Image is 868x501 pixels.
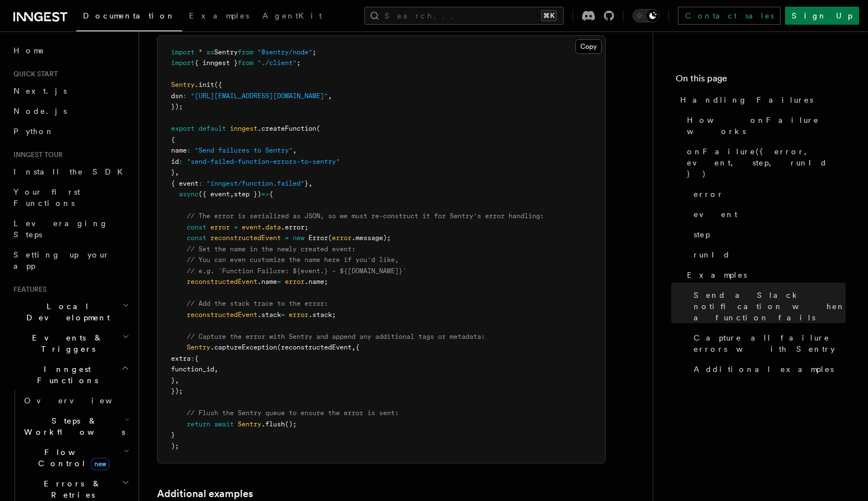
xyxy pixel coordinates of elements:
span: , [175,168,179,176]
span: .stack [257,311,281,319]
span: : [183,92,187,100]
span: Flow Control [20,447,123,469]
span: // The error is serialized as JSON, so we must re-construct it for Sentry's error handling: [187,212,544,220]
button: Copy [575,39,602,54]
span: Inngest Functions [9,364,121,386]
span: , [293,146,297,154]
span: { inngest } [195,59,238,67]
span: data [265,223,281,231]
span: from [238,48,253,56]
span: .captureException [210,343,277,351]
a: Handling Failures [676,90,846,110]
span: : [198,180,202,187]
span: inngest [230,125,257,132]
a: Node.js [9,101,132,121]
span: "send-failed-function-errors-to-sentry" [187,158,340,166]
span: = [285,234,289,242]
span: => [261,190,269,198]
button: Search...⌘K [364,7,564,25]
span: .createFunction [257,125,316,132]
span: Additional examples [694,364,834,375]
span: event [694,209,737,220]
span: , [352,343,355,351]
a: Sign Up [785,7,859,25]
span: // e.g. `Function Failure: ${event.} - ${[DOMAIN_NAME]}` [187,267,407,275]
a: AgentKit [256,3,329,30]
span: .flush [261,420,285,428]
a: Examples [182,3,256,30]
span: const [187,223,206,231]
span: }); [171,103,183,111]
span: Setting up your app [13,250,110,270]
span: "[URL][EMAIL_ADDRESS][DOMAIN_NAME]" [191,92,328,100]
span: Capture all failure errors with Sentry [694,332,846,355]
span: "inngest/function.failed" [206,180,304,187]
a: How onFailure works [682,110,846,141]
button: Events & Triggers [9,328,132,359]
span: "./client" [257,59,297,67]
span: new [91,458,109,470]
span: ; [312,48,316,56]
span: "@sentry/node" [257,48,312,56]
span: export [171,125,195,132]
span: Sentry [214,48,238,56]
a: event [689,204,846,224]
span: extra [171,355,191,362]
span: reconstructedEvent [187,278,257,286]
span: .error; [281,223,308,231]
span: ( [316,125,320,132]
span: .name; [304,278,328,286]
span: Install the SDK [13,167,130,176]
a: Setting up your app [9,245,132,276]
a: Install the SDK [9,162,132,182]
span: import [171,59,195,67]
span: , [328,92,332,100]
span: : [187,146,191,154]
span: // Set the name in the newly created event: [187,245,355,253]
span: // Flush the Sentry queue to ensure the error is sent: [187,409,399,417]
span: } [171,168,175,176]
span: step [694,229,710,240]
a: Home [9,40,132,61]
span: dsn [171,92,183,100]
span: Examples [189,11,249,20]
span: { [171,136,175,144]
a: Examples [682,265,846,285]
a: runId [689,245,846,265]
span: new [293,234,304,242]
span: = [281,311,285,319]
span: : [191,355,195,362]
span: : [179,158,183,166]
span: . [261,223,265,231]
span: event [242,223,261,231]
span: const [187,234,206,242]
span: onFailure({ error, event, step, runId }) [687,146,846,180]
span: await [214,420,234,428]
span: , [214,365,218,373]
span: Features [9,285,47,294]
span: , [308,180,312,187]
span: return [187,420,210,428]
span: { [195,355,198,362]
span: Errors & Retries [20,478,122,500]
span: default [198,125,226,132]
span: .stack; [308,311,336,319]
span: async [179,190,198,198]
span: { [355,343,359,351]
span: Quick start [9,70,58,79]
span: (); [285,420,297,428]
span: { event [171,180,198,187]
span: (reconstructedEvent [277,343,352,351]
span: Sentry [171,81,195,89]
span: from [238,59,253,67]
a: Capture all failure errors with Sentry [689,328,846,359]
button: Toggle dark mode [632,9,659,22]
span: .name [257,278,277,286]
span: // You can even customize the name here if you'd like, [187,256,399,264]
span: Documentation [83,11,176,20]
span: import [171,48,195,56]
span: Python [13,127,54,136]
span: ); [171,442,179,450]
span: reconstructedEvent [210,234,281,242]
span: Your first Functions [13,187,80,208]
